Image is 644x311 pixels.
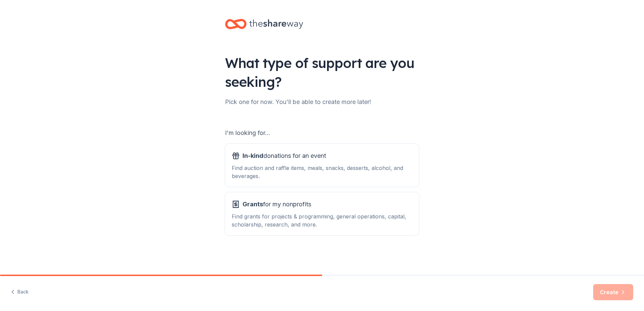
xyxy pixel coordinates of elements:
[225,128,419,138] div: I'm looking for...
[232,164,412,180] div: Find auction and raffle items, meals, snacks, desserts, alcohol, and beverages.
[225,97,419,107] div: Pick one for now. You'll be able to create more later!
[243,199,311,210] span: for my nonprofits
[243,201,263,208] span: Grants
[243,152,263,159] span: In-kind
[243,150,326,161] span: donations for an event
[225,192,419,235] button: Grantsfor my nonprofitsFind grants for projects & programming, general operations, capital, schol...
[232,212,412,229] div: Find grants for projects & programming, general operations, capital, scholarship, research, and m...
[225,144,419,187] button: In-kinddonations for an eventFind auction and raffle items, meals, snacks, desserts, alcohol, and...
[11,285,29,299] button: Back
[225,54,419,91] div: What type of support are you seeking?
